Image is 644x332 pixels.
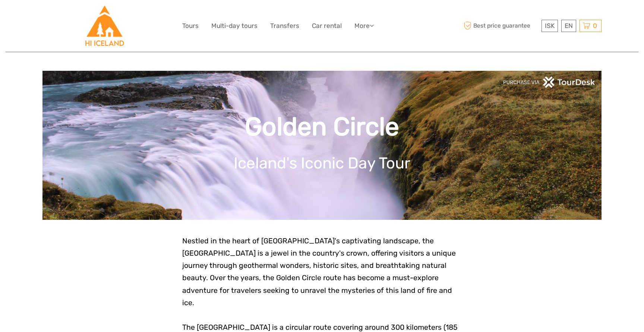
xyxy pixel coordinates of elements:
[211,20,258,31] a: Multi-day tours
[54,154,590,173] h1: Iceland's Iconic Day Tour
[545,22,555,29] span: ISK
[270,20,299,31] a: Transfers
[503,76,596,88] img: PurchaseViaTourDeskwhite.png
[182,20,199,31] a: Tours
[561,20,576,32] div: EN
[182,237,456,307] span: Nestled in the heart of [GEOGRAPHIC_DATA]'s captivating landscape, the [GEOGRAPHIC_DATA] is a jew...
[84,6,125,46] img: Hostelling International
[592,22,598,29] span: 0
[54,112,590,142] h1: Golden Circle
[462,20,540,32] span: Best price guarantee
[354,20,374,31] a: More
[312,20,342,31] a: Car rental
